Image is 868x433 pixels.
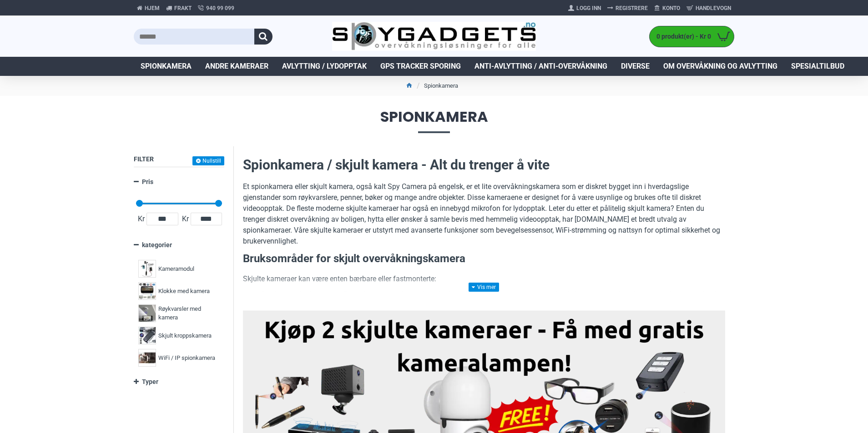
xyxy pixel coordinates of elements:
[261,289,725,311] li: Disse kan tas med overalt og brukes til skjult filming i situasjoner der diskresjon er nødvendig ...
[205,61,268,72] span: Andre kameraer
[243,274,725,284] p: Skjulte kameraer kan være enten bærbare eller fastmonterte:
[141,61,192,72] span: Spionkamera
[145,4,160,12] span: Hjem
[468,57,614,76] a: Anti-avlytting / Anti-overvåkning
[656,57,784,76] a: Om overvåkning og avlytting
[683,1,734,15] a: Handlevogn
[134,109,734,133] span: Spionkamera
[138,304,156,322] img: Røykvarsler med kamera
[662,4,680,12] span: Konto
[696,4,731,12] span: Handlevogn
[243,155,725,174] h2: Spionkamera / skjult kamera - Alt du trenger å vite
[158,353,215,363] span: WiFi / IP spionkamera
[380,61,461,72] span: GPS Tracker Sporing
[134,374,224,390] a: Typer
[650,32,713,41] span: 0 produkt(er) - Kr 0
[576,4,601,12] span: Logg Inn
[134,155,154,163] span: Filter
[282,61,367,72] span: Avlytting / Lydopptak
[614,57,656,76] a: Diverse
[138,282,156,300] img: Klokke med kamera
[134,237,224,253] a: kategorier
[243,181,725,247] p: Et spionkamera eller skjult kamera, også kalt Spy Camera på engelsk, er et lite overvåkningskamer...
[275,57,373,76] a: Avlytting / Lydopptak
[138,327,156,344] img: Skjult kroppskamera
[134,174,224,190] a: Pris
[332,22,536,51] img: SpyGadgets.no
[158,304,217,322] span: Røykvarsler med kamera
[138,260,156,278] img: Kameramodul
[158,331,212,340] span: Skjult kroppskamera
[138,349,156,367] img: WiFi / IP spionkamera
[474,61,607,72] span: Anti-avlytting / Anti-overvåkning
[565,1,604,15] a: Logg Inn
[651,1,683,15] a: Konto
[206,4,234,12] span: 940 99 099
[180,214,191,224] span: Kr
[373,57,468,76] a: GPS Tracker Sporing
[791,61,844,72] span: Spesialtilbud
[243,251,725,267] h3: Bruksområder for skjult overvåkningskamera
[158,264,194,274] span: Kameramodul
[784,57,851,76] a: Spesialtilbud
[663,61,777,72] span: Om overvåkning og avlytting
[621,61,650,72] span: Diverse
[650,26,734,47] a: 0 produkt(er) - Kr 0
[134,57,198,76] a: Spionkamera
[174,4,192,12] span: Frakt
[192,156,224,165] button: Nullstill
[604,1,651,15] a: Registrere
[261,290,344,299] strong: Bærbare spionkameraer:
[616,4,648,12] span: Registrere
[136,214,146,224] span: Kr
[158,287,210,296] span: Klokke med kamera
[198,57,275,76] a: Andre kameraer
